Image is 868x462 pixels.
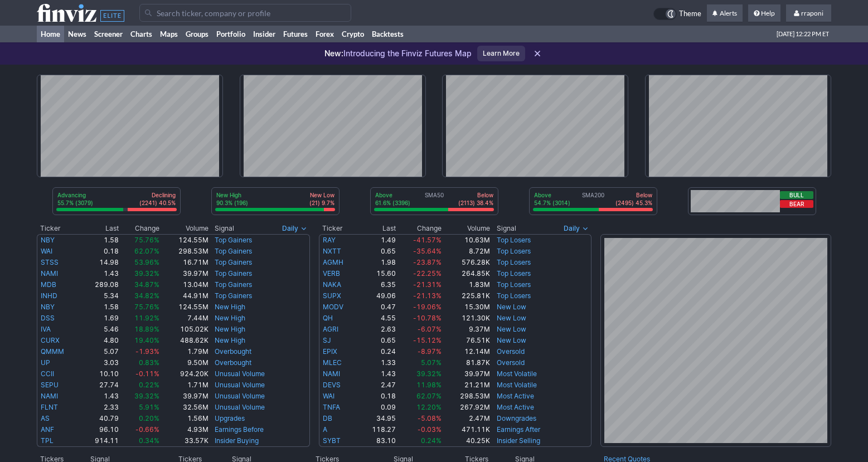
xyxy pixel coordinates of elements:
[139,358,159,367] span: 0.83%
[338,26,368,42] a: Crypto
[413,303,442,311] span: -19.06%
[319,223,358,234] th: Ticker
[357,246,396,257] td: 0.65
[215,381,265,389] a: Unusual Volume
[41,269,58,278] a: NAMI
[41,247,52,255] a: WAI
[139,199,176,207] p: (2241) 40.5%
[215,269,252,278] a: Top Gainers
[497,392,534,400] a: Most Active
[323,414,332,422] a: DB
[182,26,212,42] a: Groups
[215,258,252,266] a: Top Gainers
[90,26,127,42] a: Screener
[64,26,90,42] a: News
[41,369,54,378] a: CCII
[134,258,159,266] span: 53.96%
[134,314,159,322] span: 11.92%
[564,223,580,234] span: Daily
[160,234,208,246] td: 124.55M
[41,358,50,367] a: UP
[442,435,491,447] td: 40.25K
[442,346,491,357] td: 12.14M
[323,425,327,434] a: A
[215,403,265,411] a: Unusual Volume
[534,191,570,199] p: Above
[357,223,396,234] th: Last
[497,336,526,344] a: New Low
[780,200,813,208] button: Bear
[442,368,491,380] td: 39.97M
[396,223,442,234] th: Change
[80,357,119,368] td: 3.03
[215,325,245,333] a: New High
[748,4,780,22] a: Help
[497,314,526,322] a: New Low
[413,291,442,300] span: -21.13%
[215,392,265,400] a: Unusual Volume
[497,347,525,356] a: Oversold
[160,380,208,391] td: 1.71M
[458,199,493,207] p: (2113) 38.4%
[160,413,208,424] td: 1.56M
[357,357,396,368] td: 1.33
[80,435,119,447] td: 914.11
[497,403,534,411] a: Most Active
[777,26,829,42] span: [DATE] 12:22 PM ET
[41,258,59,266] a: STSS
[375,191,410,199] p: Above
[497,414,536,422] a: Downgrades
[421,358,442,367] span: 5.07%
[134,236,159,244] span: 75.76%
[497,369,537,378] a: Most Volatile
[458,191,493,199] p: Below
[561,223,591,234] button: Signals interval
[160,301,208,313] td: 124.55M
[357,335,396,346] td: 0.65
[160,368,208,380] td: 924.20K
[80,257,119,268] td: 14.98
[312,26,338,42] a: Forex
[497,325,526,333] a: New Low
[134,325,159,333] span: 18.89%
[309,199,334,207] p: (21) 9.7%
[215,236,252,244] a: Top Gainers
[41,381,59,389] a: SEPU
[80,368,119,380] td: 10.10
[418,347,442,356] span: -8.97%
[80,313,119,324] td: 1.69
[324,48,472,59] p: Introducing the Finviz Futures Map
[215,358,251,367] a: Overbought
[160,391,208,402] td: 39.97M
[215,425,264,434] a: Earnings Before
[801,9,823,17] span: rraponi
[80,380,119,391] td: 27.74
[442,223,491,234] th: Volume
[679,8,701,20] span: Theme
[497,381,537,389] a: Most Volatile
[41,303,55,311] a: NBY
[279,223,310,234] button: Signals interval
[41,425,54,434] a: ANF
[216,191,248,199] p: New High
[413,247,442,255] span: -35.64%
[421,436,442,445] span: 0.24%
[413,280,442,289] span: -21.31%
[160,424,208,435] td: 4.93M
[160,402,208,413] td: 32.56M
[497,236,531,244] a: Top Losers
[41,392,58,400] a: NAMI
[323,303,343,311] a: MODV
[41,347,64,356] a: QMMM
[323,258,343,266] a: AGMH
[497,258,531,266] a: Top Losers
[134,247,159,255] span: 62.07%
[323,325,338,333] a: AGRI
[139,4,351,22] input: Search
[156,26,182,42] a: Maps
[139,436,159,445] span: 0.34%
[215,414,245,422] a: Upgrades
[160,357,208,368] td: 9.50M
[416,392,442,400] span: 62.07%
[323,236,336,244] a: RAY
